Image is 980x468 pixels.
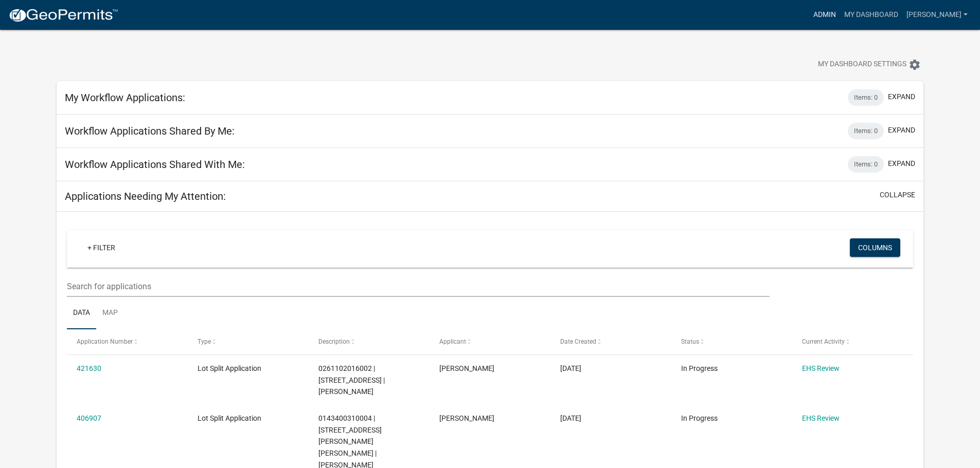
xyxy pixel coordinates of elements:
[902,5,972,25] a: [PERSON_NAME]
[848,156,884,173] div: Items: 0
[802,338,845,345] span: Current Activity
[198,414,261,422] span: Lot Split Application
[96,297,124,330] a: Map
[439,338,466,345] span: Applicant
[67,297,96,330] a: Data
[850,238,900,257] button: Columns
[818,59,906,71] span: My Dashboard Settings
[681,414,718,422] span: In Progress
[681,364,718,372] span: In Progress
[802,414,840,422] a: EHS Review
[439,364,494,372] span: Nathaniel B. Ramsey
[65,190,226,202] h5: Applications Needing My Attention:
[792,329,913,354] datatable-header-cell: Current Activity
[671,329,792,354] datatable-header-cell: Status
[77,338,133,345] span: Application Number
[848,89,884,106] div: Items: 0
[802,364,840,372] a: EHS Review
[560,364,581,372] span: 05/15/2025
[67,329,188,354] datatable-header-cell: Application Number
[439,414,494,422] span: Nathaniel B. Ramsey
[888,125,915,136] button: expand
[880,190,915,200] button: collapse
[908,59,921,71] i: settings
[318,364,385,396] span: 0261102016002 | 751 HOME RD, MANSFIELD 44906 | Mary Sherer
[188,329,309,354] datatable-header-cell: Type
[888,91,915,102] button: expand
[560,338,596,345] span: Date Created
[65,91,185,104] h5: My Workflow Applications:
[560,414,581,422] span: 04/16/2025
[77,414,101,422] a: 406907
[309,329,430,354] datatable-header-cell: Description
[65,125,235,137] h5: Workflow Applications Shared By Me:
[810,54,929,74] button: My Dashboard Settingssettings
[79,238,123,257] a: + Filter
[550,329,671,354] datatable-header-cell: Date Created
[198,364,261,372] span: Lot Split Application
[198,338,211,345] span: Type
[318,338,350,345] span: Description
[848,123,884,139] div: Items: 0
[840,5,902,25] a: My Dashboard
[67,276,769,297] input: Search for applications
[77,364,101,372] a: 421630
[809,5,840,25] a: Admin
[65,158,245,171] h5: Workflow Applications Shared With Me:
[430,329,550,354] datatable-header-cell: Applicant
[888,158,915,169] button: expand
[681,338,699,345] span: Status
